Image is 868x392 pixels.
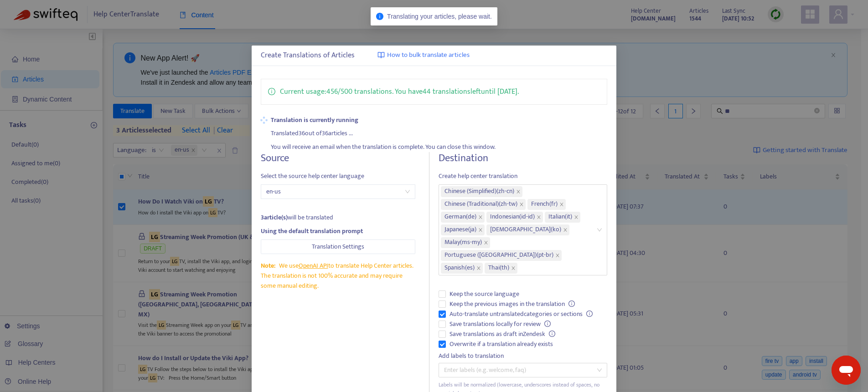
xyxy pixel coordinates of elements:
[376,13,383,20] span: info-circle
[444,250,553,261] span: Portuguese ([GEOGRAPHIC_DATA]) ( pt-br )
[387,13,492,20] span: Translating your articles, please wait.
[312,242,364,252] span: Translation Settings
[519,202,524,207] span: close
[261,239,415,254] button: Translation Settings
[377,51,385,59] img: image-link
[444,199,517,210] span: Chinese (Traditional) ( zh-tw )
[484,240,488,245] span: close
[476,266,481,270] span: close
[531,199,558,210] span: French ( fr )
[268,86,275,95] span: info-circle
[446,339,557,349] span: Overwrite if a translation already exists
[444,224,476,235] span: Japanese ( ja )
[537,215,541,219] span: close
[446,289,523,299] span: Keep the source language
[549,331,555,337] span: info-circle
[574,215,579,219] span: close
[563,228,568,232] span: close
[488,263,509,274] span: Thai ( th )
[261,261,415,291] div: We use to translate Help Center articles. The translation is not 100% accurate and may require so...
[446,319,554,329] span: Save translations locally for review
[266,185,410,199] span: en-us
[387,50,470,61] span: How to bulk translate articles
[299,260,328,271] a: OpenAI API
[271,115,608,125] strong: Translation is currently running
[271,125,608,139] div: Translated 36 out of 36 articles ...
[516,189,521,194] span: close
[478,228,483,232] span: close
[490,224,561,235] span: [DEMOGRAPHIC_DATA] ( ko )
[832,356,861,385] iframe: Button to launch messaging window, conversation in progress
[478,215,483,219] span: close
[446,309,596,319] span: Auto-translate untranslated categories or sections
[444,186,514,197] span: Chinese (Simplified) ( zh-cn )
[444,237,482,248] span: Malay ( ms-my )
[261,50,607,61] div: Create Translations of Articles
[548,212,572,223] span: Italian ( it )
[280,86,519,97] p: Current usage: 456 / 500 translations . You have 44 translations left until [DATE] .
[555,253,560,258] span: close
[446,329,559,339] span: Save translations as draft in Zendesk
[377,50,470,61] a: How to bulk translate articles
[511,266,516,270] span: close
[559,202,564,207] span: close
[446,299,579,309] span: Keep the previous images in the translation
[271,138,608,152] div: You will receive an email when the translation is complete. You can close this window.
[261,171,415,181] span: Select the source help center language
[439,351,607,361] div: Add labels to translation
[439,171,607,181] span: Create help center translation
[261,152,415,164] h4: Source
[586,311,593,317] span: info-circle
[261,260,275,271] span: Note:
[544,321,551,327] span: info-circle
[439,152,607,164] h4: Destination
[444,212,476,223] span: German ( de )
[261,226,415,236] div: Using the default translation prompt
[444,263,475,274] span: Spanish ( es )
[261,212,288,223] strong: 3 article(s)
[568,300,575,307] span: info-circle
[261,213,415,223] div: will be translated
[490,212,535,223] span: Indonesian ( id-id )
